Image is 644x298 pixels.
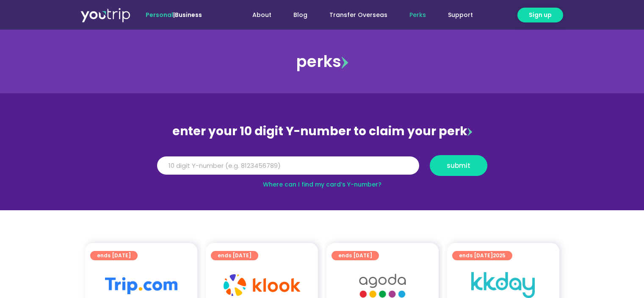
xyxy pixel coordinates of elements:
[225,7,484,23] nav: Menu
[318,7,398,23] a: Transfer Overseas
[153,120,492,142] div: enter your 10 digit Y-number to claim your perk
[459,251,506,260] span: ends [DATE]
[175,11,202,19] a: Business
[146,11,173,19] span: Personal
[157,155,487,182] form: Y Number
[263,180,381,189] a: Where can I find my card’s Y-number?
[332,251,379,260] a: ends [DATE]
[452,251,512,260] a: ends [DATE]2025
[90,251,138,260] a: ends [DATE]
[146,11,202,19] span: |
[211,251,258,260] a: ends [DATE]
[97,251,131,260] span: ends [DATE]
[517,8,563,22] a: Sign up
[338,251,372,260] span: ends [DATE]
[430,155,487,176] button: submit
[282,7,318,23] a: Blog
[241,7,282,23] a: About
[493,252,506,259] span: 2025
[398,7,437,23] a: Perks
[157,156,419,175] input: 10 digit Y-number (e.g. 8123456789)
[447,162,470,169] span: submit
[529,11,552,19] span: Sign up
[218,251,252,260] span: ends [DATE]
[437,7,484,23] a: Support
